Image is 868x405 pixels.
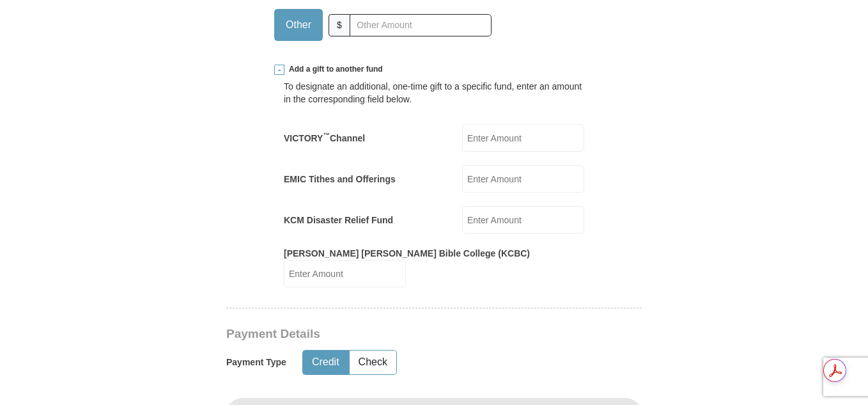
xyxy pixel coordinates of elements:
input: Enter Amount [462,124,584,152]
sup: ™ [323,131,330,139]
label: KCM Disaster Relief Fund [284,214,393,226]
input: Enter Amount [462,165,584,193]
h3: Payment Details [226,327,552,342]
input: Enter Amount [462,206,584,234]
h5: Payment Type [226,357,286,368]
label: VICTORY Channel [284,132,365,145]
input: Enter Amount [284,260,406,287]
span: Add a gift to another fund [284,64,383,75]
input: Other Amount [350,14,492,36]
span: $ [329,14,350,36]
div: To designate an additional, one-time gift to a specific fund, enter an amount in the correspondin... [284,80,584,106]
button: Credit [303,351,348,374]
span: Other [279,15,318,35]
label: [PERSON_NAME] [PERSON_NAME] Bible College (KCBC) [284,247,530,260]
label: EMIC Tithes and Offerings [284,173,396,186]
button: Check [350,351,396,374]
